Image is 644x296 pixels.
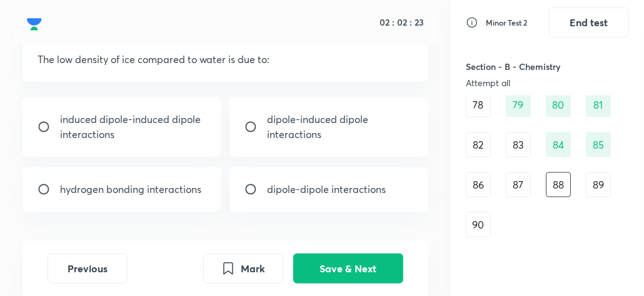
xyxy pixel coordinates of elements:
div: 81 [586,92,611,117]
h6: Minor Test 2 [486,17,527,28]
p: hydrogen bonding interactions [60,182,201,197]
div: 78 [466,92,491,117]
h5: Section - B - Chemistry [466,60,580,73]
div: 80 [546,92,571,117]
h5: 02 : [395,16,412,29]
button: Previous [48,254,128,284]
p: dipole-dipole interactions [267,182,386,197]
p: dipole-induced dipole interactions [267,112,413,142]
div: 87 [506,172,531,197]
button: Mark [203,254,283,284]
div: 89 [586,172,611,197]
div: 85 [586,132,611,157]
div: 83 [506,132,531,157]
div: Attempt all [466,78,580,88]
div: 90 [466,212,491,237]
div: 79 [506,92,531,117]
button: Save & Next [293,254,403,284]
div: 86 [466,172,491,197]
h5: 02 : [380,16,395,29]
div: 82 [466,132,491,157]
p: The low density of ice compared to water is due to: [38,52,413,67]
button: End test [549,7,629,37]
div: 84 [546,132,571,157]
div: 88 [546,172,571,197]
p: induced dipole-induced dipole interactions [60,112,206,142]
h5: 23 [412,16,424,29]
